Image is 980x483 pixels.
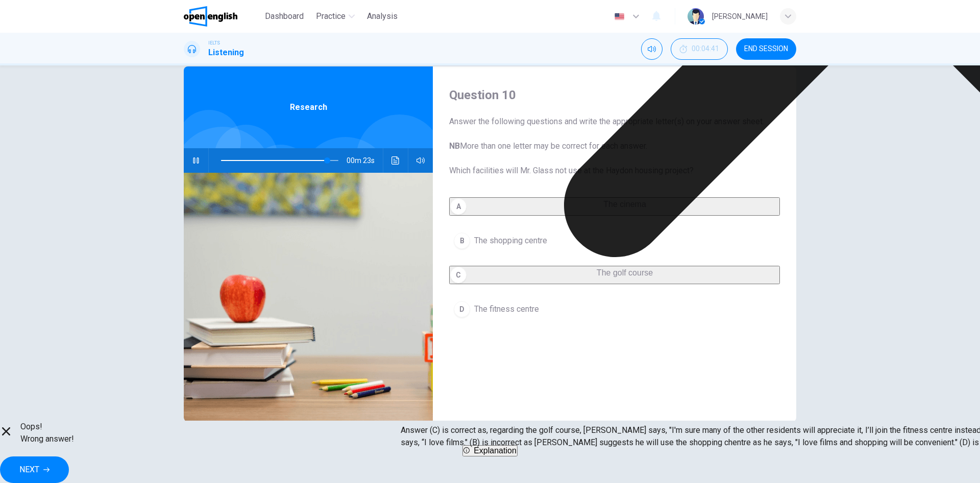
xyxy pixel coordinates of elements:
div: [PERSON_NAME] [712,10,768,22]
span: Practice [316,10,346,22]
span: IELTS [208,39,220,47]
span: Wrong answer! [20,433,74,445]
span: 00:04:41 [692,45,719,53]
img: Profile picture [688,8,704,25]
h1: Listening [208,47,244,59]
span: END SESSION [744,45,788,53]
span: Analysis [367,10,398,22]
span: Oops! [20,421,74,433]
img: OpenEnglish logo [184,6,237,27]
img: Research [184,173,433,422]
span: Explanation [474,446,517,455]
button: Click to see the audio transcription [387,148,404,173]
div: Hide [671,38,728,60]
span: Research [290,101,327,113]
img: en [613,13,626,20]
div: Mute [641,38,663,60]
span: NEXT [19,463,39,477]
span: 00m 23s [347,148,383,173]
span: Dashboard [265,10,304,22]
